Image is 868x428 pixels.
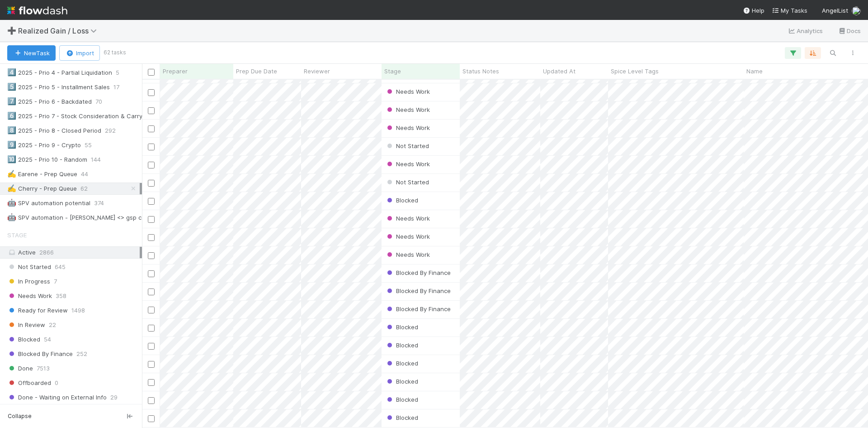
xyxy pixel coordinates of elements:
input: Toggle Row Selected [148,252,155,259]
input: Toggle Row Selected [148,198,155,205]
span: In Review [7,319,45,331]
span: 6️⃣ [7,112,16,120]
div: 2025 - Prio 6 - Backdated [7,96,92,107]
span: Reviewer [304,67,330,76]
input: Toggle Row Selected [148,415,155,422]
div: Needs Work [385,105,430,114]
div: Not Started [385,178,429,187]
span: Needs Work [385,106,430,113]
img: avatar_1c2f0edd-858e-4812-ac14-2a8986687c67.png [852,6,861,15]
span: 🔟 [7,155,16,163]
span: Realized Gain / Loss [18,26,101,35]
div: 2025 - Prio 4 - Partial Liquidation [7,67,112,78]
div: Earene - Prep Queue [7,168,77,180]
span: Blocked By Finance [385,269,451,276]
div: Blocked [385,377,418,386]
span: 8️⃣ [7,126,16,134]
input: Toggle Row Selected [148,216,155,223]
span: Blocked [385,414,418,421]
span: Name [746,67,763,76]
input: Toggle Row Selected [148,325,155,332]
span: Not Started [385,142,429,149]
span: 5 [116,67,119,78]
input: Toggle Row Selected [148,180,155,187]
span: Blocked [385,341,418,349]
span: Blocked [385,360,418,367]
div: Blocked [385,413,418,422]
span: 645 [55,261,66,273]
div: SPV automation - [PERSON_NAME] <> gsp cash [7,212,152,223]
span: Blocked By Finance [385,287,451,294]
span: AngelList [822,7,848,14]
span: Done - Waiting on External Info [7,392,107,403]
input: Toggle Row Selected [148,361,155,368]
div: Blocked [385,359,418,368]
span: 0 [55,377,58,389]
div: Blocked [385,341,418,350]
input: Toggle All Rows Selected [148,69,155,76]
span: Collapse [8,412,32,420]
span: Needs Work [385,233,430,240]
input: Toggle Row Selected [148,307,155,313]
span: Needs Work [7,290,52,302]
span: 🤖 [7,199,16,207]
span: 🤖 [7,213,16,221]
input: Toggle Row Selected [148,89,155,96]
input: Toggle Row Selected [148,144,155,150]
span: Needs Work [385,88,430,95]
div: Needs Work [385,232,430,241]
span: Blocked [385,197,418,204]
span: 2866 [39,249,54,256]
input: Toggle Row Selected [148,343,155,350]
span: 1498 [71,305,85,316]
span: Needs Work [385,124,430,131]
div: Blocked By Finance [385,268,451,277]
span: 5️⃣ [7,83,16,91]
div: SPV automation potential [7,197,90,209]
a: Docs [838,25,861,36]
div: Blocked [385,395,418,404]
div: 2025 - Prio 7 - Stock Consideration & Carry Over Basis [7,111,175,122]
span: Blocked By Finance [7,348,73,360]
div: Active [7,247,140,258]
span: Stage [384,67,401,76]
div: Help [743,6,764,15]
a: Analytics [788,25,823,36]
span: Blocked By Finance [385,305,451,313]
input: Toggle Row Selected [148,289,155,295]
div: Needs Work [385,159,430,168]
div: Blocked [385,322,418,332]
span: Updated At [543,67,576,76]
span: 7 [54,276,57,287]
button: NewTask [7,45,56,61]
input: Toggle Row Selected [148,125,155,132]
span: 70 [95,96,102,107]
span: Ready for Review [7,305,68,316]
input: Toggle Row Selected [148,397,155,404]
span: 144 [91,154,101,165]
input: Toggle Row Selected [148,234,155,241]
span: 252 [76,348,87,360]
span: Offboarded [7,377,51,389]
span: 54 [44,334,51,345]
input: Toggle Row Selected [148,379,155,386]
button: Import [59,45,100,61]
div: 2025 - Prio 5 - Installment Sales [7,82,110,93]
div: 2025 - Prio 9 - Crypto [7,139,81,151]
div: Blocked By Finance [385,304,451,313]
span: ➕ [7,27,16,34]
input: Toggle Row Selected [148,162,155,168]
input: Toggle Row Selected [148,270,155,277]
input: Toggle Row Selected [148,107,155,114]
span: In Progress [7,276,50,287]
a: My Tasks [772,6,807,15]
span: Not Started [7,261,51,273]
div: 2025 - Prio 8 - Closed Period [7,125,101,136]
span: 4️⃣ [7,68,16,76]
span: 7️⃣ [7,97,16,105]
div: Not Started [385,141,429,150]
span: Needs Work [385,251,430,258]
div: Blocked By Finance [385,286,451,295]
div: Needs Work [385,87,430,96]
div: 2025 - Prio 10 - Random [7,154,87,165]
